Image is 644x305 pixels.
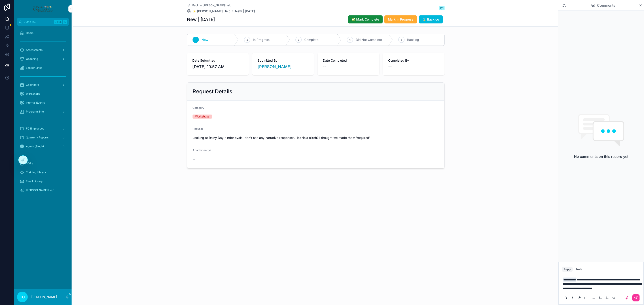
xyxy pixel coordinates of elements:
[258,64,292,70] a: [PERSON_NAME]
[192,64,243,70] span: [DATE] 10:57 AM
[407,38,419,42] span: Backlog
[562,267,573,272] button: Reply
[31,295,57,299] p: [PERSON_NAME]
[195,38,196,42] span: 1
[574,154,628,159] h2: No comments on this record yet
[26,57,38,61] span: Coaching
[17,159,69,167] a: SOPs
[352,17,379,22] span: ✅ Mark Complete
[17,177,69,185] a: Email Library
[187,4,231,7] a: Back to [PERSON_NAME] Help
[388,58,439,63] span: Completed By
[597,3,615,8] span: Comments
[17,55,69,63] a: Coaching
[26,171,46,174] span: Training Library
[20,294,25,300] span: TC
[17,108,69,116] a: Programs Info
[26,145,44,148] span: Admin (Steph)
[192,9,231,13] span: ✨ [PERSON_NAME] Help
[187,9,231,13] a: ✨ [PERSON_NAME] Help
[26,48,42,52] span: Assessments
[323,64,326,70] span: --
[349,38,351,42] span: 4
[193,157,195,161] span: --
[14,26,72,200] div: scrollable content
[253,38,269,42] span: In Progress
[419,15,443,23] button: ⏳ Backlog
[192,4,231,7] span: Back to [PERSON_NAME] Help
[201,38,208,42] span: New
[17,64,69,72] a: Looker Links
[384,15,417,23] button: Mark In Progress
[54,20,62,24] span: Ctrl
[26,83,39,87] span: Calendars
[193,127,203,130] span: Request
[63,20,67,24] span: K
[17,142,69,150] a: Admin (Steph)
[187,16,215,23] h1: New | [DATE]
[26,162,33,165] span: SOPs
[26,136,49,139] span: Quarterly Reports
[388,64,392,70] span: --
[17,46,69,54] a: Assessments
[26,188,54,192] span: [PERSON_NAME] Help
[24,20,52,24] span: Jump to...
[258,58,309,63] span: Submitted By
[193,88,232,95] h2: Request Details
[246,38,248,42] span: 2
[17,168,69,176] a: Training Library
[26,127,44,130] span: FC Employees
[356,38,382,42] span: Did Not Complete
[422,17,439,22] span: ⏳ Backlog
[17,99,69,107] a: Internal Events
[26,31,34,35] span: Home
[193,148,211,152] span: Attachment(s)
[17,90,69,98] a: Workshops
[388,17,413,22] span: Mark In Progress
[348,15,383,23] button: ✅ Mark Complete
[193,136,439,140] span: Looking at Rainy Day binder evals- don't see any narrative responses. Is this a clitch? I thought...
[193,106,204,109] span: Category
[17,18,69,26] button: Jump to...CtrlK
[401,38,402,42] span: 5
[298,38,299,42] span: 3
[195,115,209,119] div: Workshops
[17,29,69,37] a: Home
[26,110,44,113] span: Programs Info
[17,125,69,133] a: FC Employees
[26,66,42,70] span: Looker Links
[576,267,582,271] div: Note
[304,38,318,42] span: Complete
[26,180,43,183] span: Email Library
[17,134,69,142] a: Quarterly Reports
[235,9,255,13] a: New | [DATE]
[17,81,69,89] a: Calendars
[17,186,69,194] a: [PERSON_NAME] Help
[574,267,584,272] button: Note
[33,5,53,13] img: App logo
[323,58,374,63] span: Date Completed
[192,58,243,63] span: Date Submitted
[26,92,40,96] span: Workshops
[26,101,45,104] span: Internal Events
